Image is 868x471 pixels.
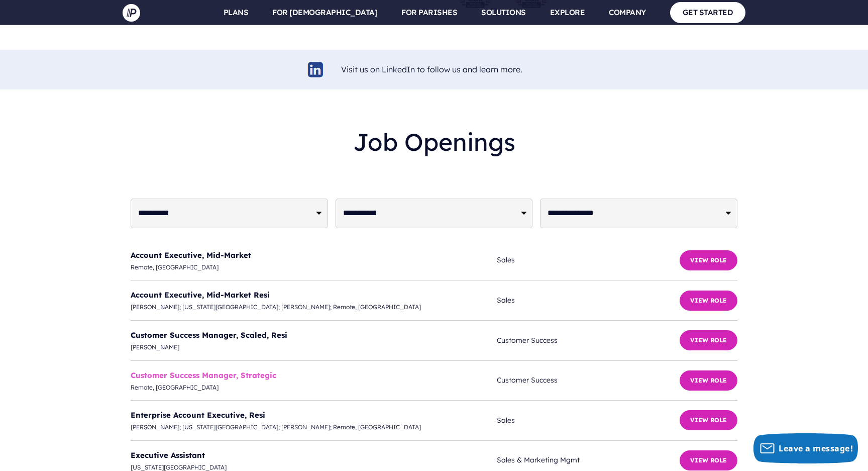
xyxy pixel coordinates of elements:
span: Sales [497,254,680,266]
span: Leave a message! [779,443,853,454]
button: View Role [680,250,737,270]
a: Visit us on LinkedIn to follow us and learn more. [341,64,522,74]
a: Account Executive, Mid-Market Resi [131,290,270,300]
button: View Role [680,330,737,350]
a: Enterprise Account Executive, Resi [131,410,265,420]
button: View Role [680,291,737,311]
span: Customer Success [497,334,680,347]
span: Remote, [GEOGRAPHIC_DATA] [131,262,497,273]
a: Account Executive, Mid-Market [131,250,251,260]
img: linkedin-logo [306,60,325,79]
button: View Role [680,410,737,430]
span: Remote, [GEOGRAPHIC_DATA] [131,382,497,393]
h2: Job Openings [131,120,737,164]
a: GET STARTED [670,2,746,23]
span: [PERSON_NAME] [131,342,497,353]
span: Sales & Marketing Mgmt [497,454,680,466]
button: Leave a message! [753,433,858,463]
a: Customer Success Manager, Strategic [131,370,276,380]
button: View Role [680,450,737,470]
span: [PERSON_NAME]; [US_STATE][GEOGRAPHIC_DATA]; [PERSON_NAME]; Remote, [GEOGRAPHIC_DATA] [131,422,497,433]
span: Sales [497,294,680,307]
button: View Role [680,370,737,391]
span: Sales [497,414,680,427]
a: Executive Assistant [131,450,205,460]
span: Customer Success [497,374,680,387]
a: Customer Success Manager, Scaled, Resi [131,330,287,340]
span: [PERSON_NAME]; [US_STATE][GEOGRAPHIC_DATA]; [PERSON_NAME]; Remote, [GEOGRAPHIC_DATA] [131,302,497,313]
